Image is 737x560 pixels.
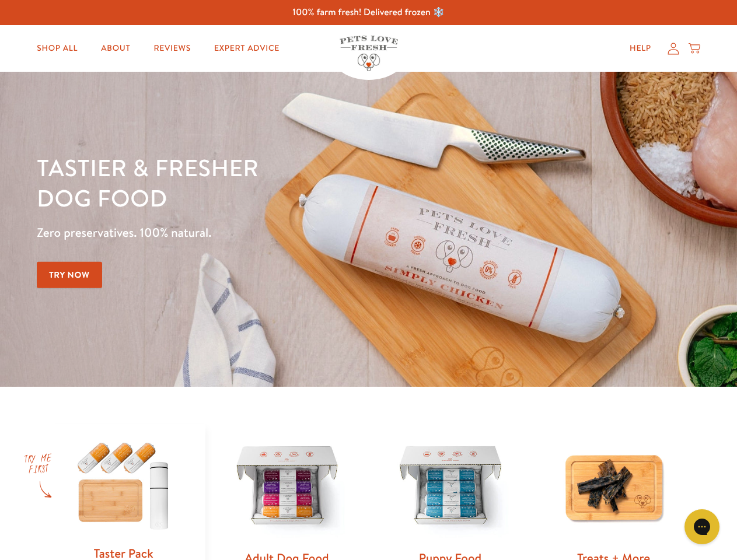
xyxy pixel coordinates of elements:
[27,37,87,60] a: Shop All
[37,222,479,243] p: Zero preservatives. 100% natural.
[205,37,289,60] a: Expert Advice
[679,505,725,548] iframe: Gorgias live chat messenger
[340,36,398,71] img: Pets Love Fresh
[620,37,661,60] a: Help
[37,152,479,213] h1: Tastier & fresher dog food
[92,37,139,60] a: About
[144,37,200,60] a: Reviews
[37,262,102,288] a: Try Now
